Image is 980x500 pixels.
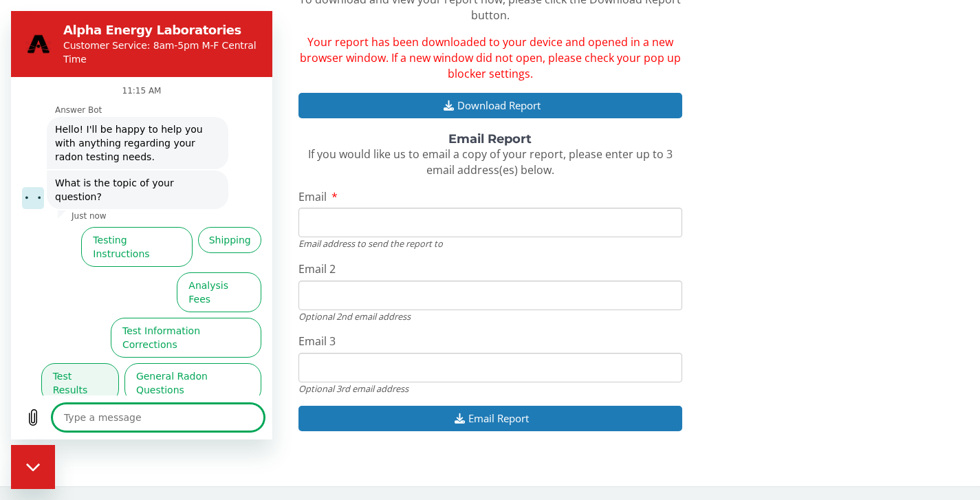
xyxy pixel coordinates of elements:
[111,74,151,85] p: 11:15 AM
[298,237,682,250] div: Email address to send the report to
[30,352,108,392] button: Test Results
[298,261,336,276] span: Email 2
[298,334,336,349] span: Email 3
[166,261,250,301] button: Analysis Fees
[298,93,682,118] button: Download Report
[11,445,55,489] iframe: Button to launch messaging window, conversation in progress
[308,146,673,177] span: If you would like us to email a copy of your report, please enter up to 3 email address(es) below.
[300,34,681,81] span: Your report has been downloaded to your device and opened in a new browser window. If a new windo...
[187,216,250,242] button: Shipping
[61,199,96,210] p: Just now
[113,352,250,392] button: General Radon Questions
[11,11,272,439] iframe: Messaging window
[298,382,682,395] div: Optional 3rd email address
[70,216,182,256] button: Testing Instructions
[298,406,682,431] button: Email Report
[298,189,327,204] span: Email
[52,11,248,28] h2: Alpha Energy Laboratories
[39,160,215,198] span: What is the topic of your question?
[52,28,248,55] p: Customer Service: 8am-5pm M-F Central Time
[298,310,682,323] div: Optional 2nd email address
[39,106,215,158] span: Hello! I'll be happy to help you with anything regarding your radon testing needs.
[448,131,532,146] strong: Email Report
[8,393,36,420] button: Upload file
[44,94,261,105] p: Answer Bot
[100,307,250,347] button: Test Information Corrections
